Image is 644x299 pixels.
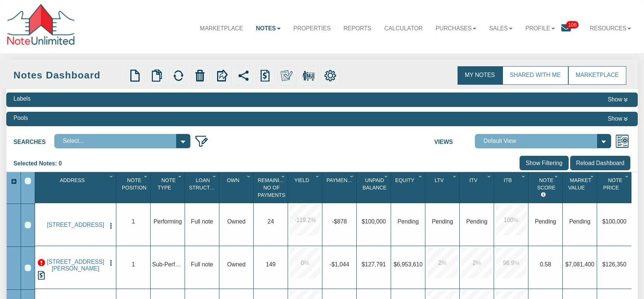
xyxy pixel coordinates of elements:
span: Performing [154,218,182,225]
div: Sort None [290,175,322,201]
img: refresh.png [172,70,185,82]
div: Itv Sort None [462,175,494,201]
div: Column Menu [520,172,528,180]
span: Full note [191,261,213,268]
img: views.png [615,134,629,148]
div: Sort None [530,175,563,201]
img: share.svg [237,70,250,82]
div: Note Type Sort None [153,175,185,201]
div: Column Menu [486,172,493,180]
a: 123 Main str, PALO ALTO, CA, 94306 [46,222,105,229]
img: history.png [37,271,46,280]
input: Reload Dashboard [570,156,631,170]
div: Column Menu [314,172,322,180]
div: Loan Structure Sort None [187,175,219,201]
span: Note Score [537,177,556,191]
div: -119.2 [290,205,321,235]
div: Remaining No Of Payments Sort None [256,175,288,201]
span: No Data [466,218,487,225]
div: 98.9 [496,248,527,278]
div: Sort None [153,175,185,201]
div: 2.0 [427,248,458,278]
div: Row 2, Row Selection Checkbox [25,265,31,271]
div: Yield Sort None [290,175,322,201]
a: Calculator [378,18,429,38]
span: Note Type [158,177,176,191]
div: Column Menu [108,172,116,180]
div: Own Sort None [221,175,254,201]
span: Full note [191,218,213,225]
a: Sales [483,18,519,38]
div: Sort None [427,175,460,201]
div: Unpaid Balance Sort None [359,175,391,201]
img: export.svg [216,70,228,82]
a: 1301 MCKENZIE AVE, LOS ALTOS HLS, CA, 94024 [46,259,105,273]
span: $127,791 [362,261,386,268]
div: Sort None [324,175,357,201]
span: Note Position [122,177,147,191]
span: Loan Structure [189,177,221,191]
div: Market Value Sort None [565,175,597,201]
span: Payment(P&I) [326,177,362,183]
img: new.png [129,70,141,82]
div: Column Menu [383,172,390,180]
button: Press to open the note menu [107,259,114,267]
div: Itb Sort None [496,175,528,201]
div: Note Score Sort None [530,175,563,201]
img: edit_filter_icon.png [195,134,209,148]
div: Column Menu [280,172,287,180]
span: No Data [432,218,453,225]
div: Row 1, Row Selection Checkbox [25,222,31,228]
div: Column Menu [142,172,150,180]
span: 149 [266,261,275,268]
span: Address [60,177,85,183]
div: Sort None [359,175,391,201]
span: 1 [132,261,135,268]
div: Column Menu [553,172,562,180]
button: Show [605,95,631,104]
span: Itv [469,177,477,183]
a: Properties [287,18,337,38]
img: history.png [259,70,271,82]
a: Notes [250,18,287,38]
div: Sort None [393,175,425,201]
div: Sort None [37,175,116,201]
div: Sort None [496,175,528,201]
input: Show Filtering [520,156,568,170]
div: Column Menu [177,172,184,180]
span: $100,000 [602,218,626,225]
img: settings.png [324,70,336,82]
span: Market Value [568,177,592,191]
span: Owned [227,261,246,268]
span: Ltv [435,177,444,183]
span: Pending [535,218,556,225]
span: $126,350 [602,261,626,268]
a: 106 [561,18,583,40]
span: $100,000 [362,218,386,225]
span: 0.58 [540,261,551,268]
span: -$878 [332,218,347,225]
button: Show [605,114,631,124]
div: Sort None [599,175,632,201]
a: Reports [337,18,378,38]
div: Sort None [462,175,494,201]
div: Ltv Sort None [427,175,460,201]
div: Column Menu [211,172,219,180]
span: 106 [566,21,579,28]
a: Marketplace [193,18,250,38]
div: Expand All [7,178,20,186]
a: Resources [583,18,638,38]
span: Remaining No Of Payments [258,177,287,198]
div: 2.0 [462,248,492,278]
span: -$1,044 [330,261,349,268]
span: 1 [132,218,135,225]
span: Equity [395,177,414,183]
a: Purchases [429,18,483,38]
label: Searches [14,134,54,146]
div: Column Menu [348,172,356,180]
span: Pending [397,218,419,225]
div: Sort None [256,175,288,201]
img: for_sale.png [302,70,315,82]
div: Selected Notes: 0 [14,156,68,171]
div: Labels [14,95,31,103]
